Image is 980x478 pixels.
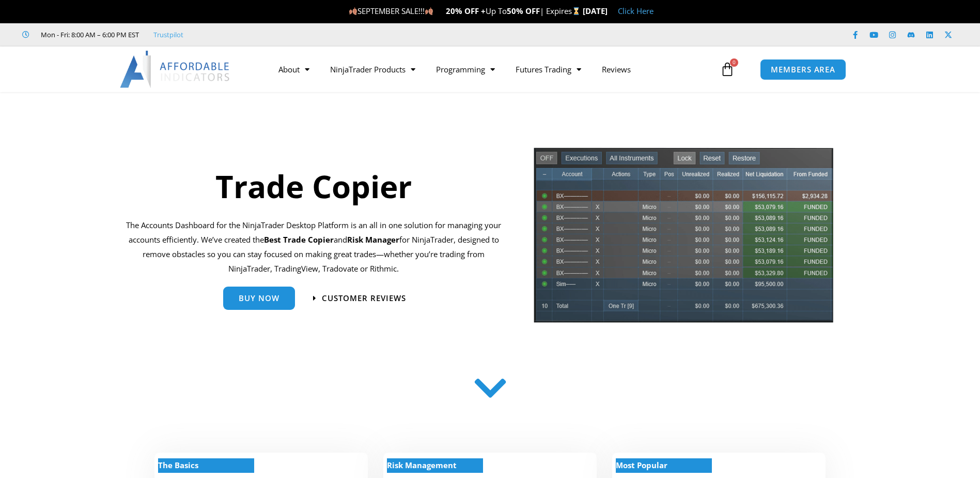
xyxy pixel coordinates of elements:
nav: Menu [268,57,718,81]
a: Programming [426,57,505,81]
img: 🍂 [349,7,357,15]
strong: 50% OFF [507,6,540,16]
a: Customer Reviews [313,294,406,302]
a: Trustpilot [153,28,183,41]
strong: 20% OFF + [446,6,486,16]
a: Futures Trading [505,57,592,81]
strong: Risk Management [387,460,457,470]
span: 0 [730,58,738,67]
img: LogoAI | Affordable Indicators – NinjaTrader [120,51,231,88]
a: Reviews [592,57,641,81]
span: SEPTEMBER SALE!!! Up To | Expires [349,6,583,16]
a: Buy Now [223,287,295,310]
strong: The Basics [158,460,198,470]
span: Mon - Fri: 8:00 AM – 6:00 PM EST [38,28,139,41]
img: ⌛ [572,7,580,15]
img: 🍂 [425,7,433,15]
span: Customer Reviews [322,294,406,302]
span: MEMBERS AREA [771,66,835,73]
strong: Risk Manager [347,234,399,245]
a: 0 [705,54,750,84]
a: Click Here [618,6,654,16]
strong: [DATE] [583,6,608,16]
a: About [268,57,320,81]
a: NinjaTrader Products [320,57,426,81]
a: MEMBERS AREA [760,59,846,80]
p: The Accounts Dashboard for the NinjaTrader Desktop Platform is an all in one solution for managin... [126,218,502,276]
span: Buy Now [239,294,279,302]
h1: Trade Copier [126,165,502,208]
strong: Most Popular [616,460,667,470]
b: Best Trade Copier [264,234,334,245]
img: tradecopier | Affordable Indicators – NinjaTrader [533,146,834,331]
